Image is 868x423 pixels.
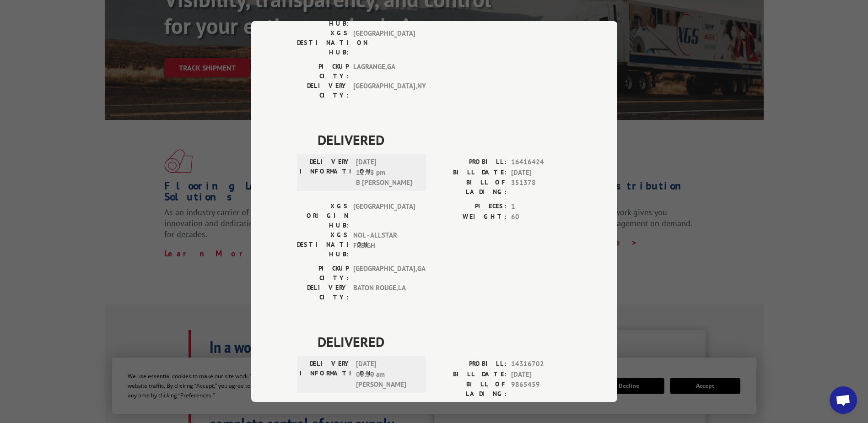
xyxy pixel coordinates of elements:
span: [DATE] 08:30 am [PERSON_NAME] [356,359,418,390]
label: XGS ORIGIN HUB: [297,201,349,230]
span: [DATE] 12:43 pm B [PERSON_NAME] [356,157,418,188]
span: DELIVERED [318,331,571,352]
label: DELIVERY CITY: [297,81,349,100]
span: [GEOGRAPHIC_DATA] , GA [353,264,415,283]
span: [GEOGRAPHIC_DATA] [353,201,415,230]
span: 1 [511,201,571,212]
label: XGS DESTINATION HUB: [297,28,349,57]
label: PROBILL: [434,359,507,369]
span: 14316702 [511,359,571,369]
span: 9865459 [511,380,571,399]
label: BILL OF LADING: [434,380,507,399]
label: PIECES: [434,201,507,212]
label: BILL DATE: [434,369,507,380]
div: Open chat [830,386,857,414]
span: 60 [511,212,571,222]
label: BILL DATE: [434,168,507,178]
label: DELIVERY CITY: [297,283,349,302]
span: [GEOGRAPHIC_DATA] , NY [353,81,415,100]
span: 16416424 [511,157,571,168]
label: PROBILL: [434,157,507,168]
label: BILL OF LADING: [434,178,507,197]
span: [GEOGRAPHIC_DATA] [353,28,415,57]
label: PICKUP CITY: [297,264,349,283]
label: WEIGHT: [434,212,507,222]
span: NOL - ALLSTAR FREIGH [353,230,415,259]
label: DELIVERY INFORMATION: [300,157,351,188]
span: BATON ROUGE , LA [353,283,415,302]
span: [DATE] [511,168,571,178]
span: DELIVERED [318,130,571,150]
label: PICKUP CITY: [297,62,349,81]
span: [DATE] [511,369,571,380]
span: 351378 [511,178,571,197]
span: LAGRANGE , GA [353,62,415,81]
label: XGS DESTINATION HUB: [297,230,349,259]
label: DELIVERY INFORMATION: [300,359,351,390]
